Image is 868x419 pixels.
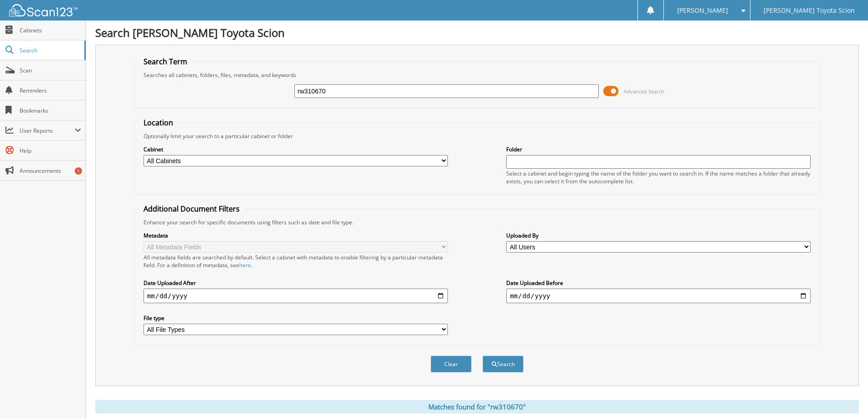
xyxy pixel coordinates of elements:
[139,57,192,67] legend: Search Term
[506,232,811,239] label: Uploaded By
[95,25,859,40] h1: Search [PERSON_NAME] Toyota Scion
[144,289,448,303] input: start
[506,279,811,287] label: Date Uploaded Before
[20,107,81,114] span: Bookmarks
[139,204,244,214] legend: Additional Document Filters
[144,232,448,239] label: Metadata
[9,4,77,16] img: scan123-logo-white.svg
[144,279,448,287] label: Date Uploaded After
[239,261,251,269] a: here
[20,47,80,54] span: Search
[624,88,664,95] span: Advanced Search
[75,167,82,175] div: 1
[139,218,815,226] div: Enhance your search for specific documents using filters such as date and file type.
[483,356,524,372] button: Search
[95,400,859,414] div: Matches found for "rw310670"
[144,145,448,153] label: Cabinet
[139,71,815,79] div: Searches all cabinets, folders, files, metadata, and keywords
[139,132,815,140] div: Optionally limit your search to a particular cabinet or folder
[431,356,472,372] button: Clear
[144,314,448,322] label: File type
[20,67,81,74] span: Scan
[764,8,855,13] span: [PERSON_NAME] Toyota Scion
[20,147,81,155] span: Help
[677,8,728,13] span: [PERSON_NAME]
[506,145,811,153] label: Folder
[20,87,81,94] span: Reminders
[20,167,81,175] span: Announcements
[139,118,178,128] legend: Location
[20,127,75,134] span: User Reports
[506,289,811,303] input: end
[506,170,811,185] div: Select a cabinet and begin typing the name of the folder you want to search in. If the name match...
[20,26,81,34] span: Cabinets
[144,253,448,269] div: All metadata fields are searched by default. Select a cabinet with metadata to enable filtering b...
